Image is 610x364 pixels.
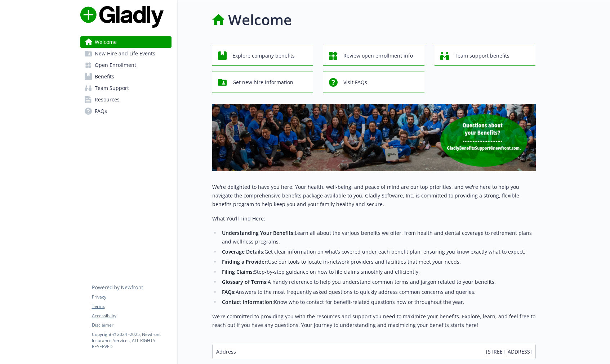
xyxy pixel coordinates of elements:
span: Visit FAQs [343,76,367,89]
h1: Welcome [228,9,292,31]
p: We're delighted to have you here. Your health, well-being, and peace of mind are our top prioriti... [212,183,536,209]
a: Open Enrollment [80,59,172,71]
a: Terms [92,303,171,310]
p: Copyright © 2024 - 2025 , Newfront Insurance Services, ALL RIGHTS RESERVED [92,331,171,350]
strong: FAQs: [222,288,236,295]
strong: Finding a Provider: [222,258,268,265]
span: Team support benefits [455,49,509,63]
span: Open Enrollment [95,59,136,71]
li: Learn all about the various benefits we offer, from health and dental coverage to retirement plan... [220,229,536,246]
span: Review open enrollment info [343,49,413,63]
a: Team Support [80,82,172,94]
span: Benefits [95,71,114,82]
img: overview page banner [212,104,536,171]
span: Explore company benefits [232,49,295,63]
a: Welcome [80,36,172,48]
p: We’re committed to providing you with the resources and support you need to maximize your benefit... [212,312,536,329]
strong: Glossary of Terms: [222,278,268,285]
a: Privacy [92,294,171,300]
a: Accessibility [92,313,171,319]
li: Answers to the most frequently asked questions to quickly address common concerns and queries. [220,288,536,296]
strong: Filing Claims: [222,268,254,275]
p: What You’ll Find Here: [212,214,536,223]
a: New Hire and Life Events [80,48,172,59]
a: FAQs [80,105,172,117]
span: Address [216,348,236,355]
a: Disclaimer [92,322,171,328]
li: Get clear information on what’s covered under each benefit plan, ensuring you know exactly what t... [220,247,536,256]
span: [STREET_ADDRESS] [486,348,532,355]
li: Know who to contact for benefit-related questions now or throughout the year. [220,298,536,306]
a: Benefits [80,71,172,82]
li: Use our tools to locate in-network providers and facilities that meet your needs. [220,258,536,266]
strong: Coverage Details: [222,248,264,255]
li: A handy reference to help you understand common terms and jargon related to your benefits. [220,278,536,286]
span: FAQs [95,105,107,117]
button: Team support benefits [435,45,536,66]
span: Resources [95,94,120,105]
li: Step-by-step guidance on how to file claims smoothly and efficiently. [220,268,536,276]
button: Visit FAQs [323,72,424,92]
span: Get new hire information [232,76,293,89]
strong: Contact Information: [222,299,274,305]
strong: Understanding Your Benefits: [222,229,295,236]
button: Get new hire information [212,72,313,92]
button: Explore company benefits [212,45,313,66]
span: Welcome [95,36,117,48]
button: Review open enrollment info [323,45,424,66]
a: Resources [80,94,172,105]
span: New Hire and Life Events [95,48,155,59]
span: Team Support [95,82,129,94]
